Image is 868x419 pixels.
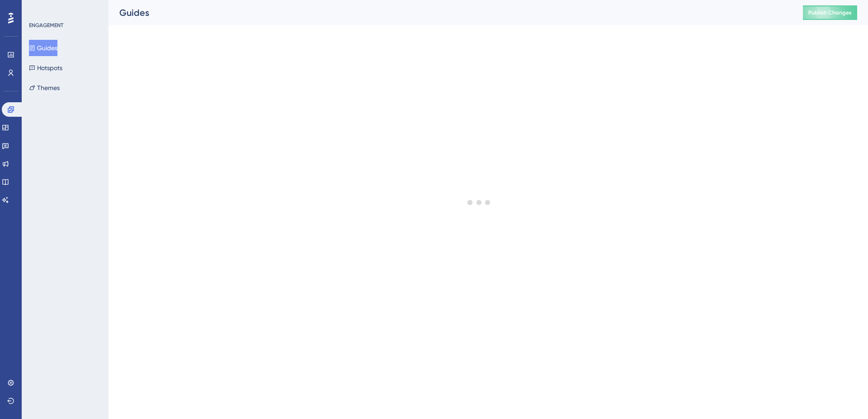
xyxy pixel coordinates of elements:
[29,22,63,29] div: ENGAGEMENT
[119,6,780,19] div: Guides
[29,80,60,96] button: Themes
[803,5,857,20] button: Publish Changes
[808,9,852,16] span: Publish Changes
[29,40,57,56] button: Guides
[29,60,62,76] button: Hotspots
